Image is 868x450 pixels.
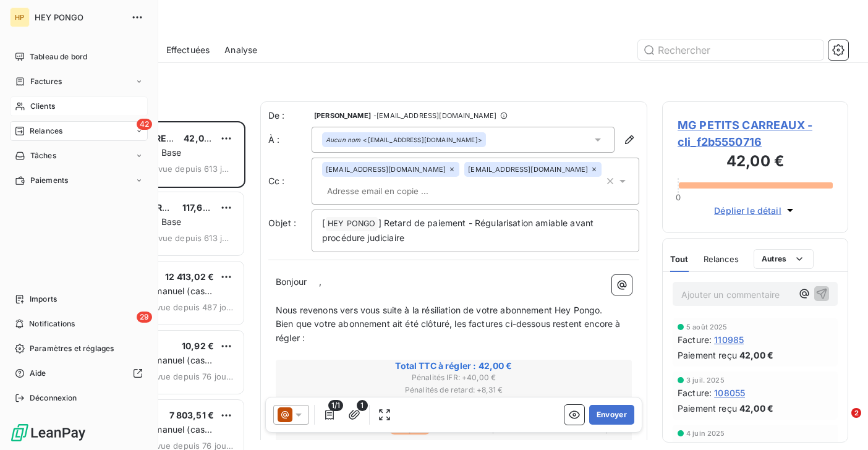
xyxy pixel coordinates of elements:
[326,217,377,231] span: HEY PONGO
[678,349,737,362] span: Paiement reçu
[143,371,234,381] span: prévue depuis 76 jours
[10,339,148,359] a: Paramètres et réglages
[686,323,728,331] span: 5 août 2025
[137,312,152,323] span: 29
[678,386,712,399] span: Facture :
[851,408,861,418] span: 2
[714,204,781,217] span: Déplier le détail
[30,368,46,379] span: Aide
[678,117,833,150] span: MG PETITS CARREAUX - cli_f2b5550716
[166,44,210,56] span: Effectuées
[30,294,57,305] span: Imports
[30,393,77,404] span: Déconnexion
[169,410,215,420] span: 7 803,51 €
[276,318,623,343] span: Bien que votre abonnement ait été clôturé, les factures ci-dessous restent encore à régler :
[319,276,321,287] span: ,
[714,386,745,399] span: 108055
[678,402,737,415] span: Paiement reçu
[704,254,739,264] span: Relances
[10,72,148,91] a: Factures
[686,376,725,384] span: 3 juil. 2025
[30,150,56,161] span: Tâches
[326,166,446,173] span: [EMAIL_ADDRESS][DOMAIN_NAME]
[30,175,68,186] span: Paiements
[326,135,482,144] div: <[EMAIL_ADDRESS][DOMAIN_NAME]>
[276,276,307,287] span: Bonjour
[357,400,368,411] span: 1
[224,44,257,56] span: Analyse
[184,133,218,143] span: 42,00 €
[556,439,630,449] span: Total
[165,271,214,282] span: 12 413,02 €
[278,439,482,449] span: Pénalités
[10,121,148,141] a: 42Relances
[30,101,55,112] span: Clients
[314,112,371,119] span: [PERSON_NAME]
[10,363,148,383] a: Aide
[739,402,773,415] span: 42,00 €
[268,218,296,228] span: Objet :
[482,439,556,449] span: Nbr de factures
[322,182,465,200] input: Adresse email en copie ...
[268,134,312,146] label: À :
[145,164,234,174] span: prévue depuis 613 jours
[35,12,124,22] span: HEY PONGO
[754,249,814,269] button: Autres
[10,146,148,166] a: Tâches
[278,372,630,383] span: Pénalités IFR : + 40,00 €
[670,254,689,264] span: Tout
[676,192,681,202] span: 0
[268,109,312,122] span: De :
[589,405,634,425] button: Envoyer
[29,318,75,329] span: Notifications
[10,289,148,309] a: Imports
[10,7,30,27] div: HP
[276,305,603,315] span: Nous revenons vers vous suite à la résiliation de votre abonnement Hey Pongo.
[826,408,856,438] iframe: Intercom live chat
[686,430,725,437] span: 4 juin 2025
[638,40,823,60] input: Rechercher
[322,218,596,243] span: ] Retard de paiement - Régularisation amiable avant procédure judiciaire
[328,400,343,411] span: 1/1
[714,333,744,346] span: 110985
[326,135,360,144] em: Aucun nom
[468,166,588,173] span: [EMAIL_ADDRESS][DOMAIN_NAME]
[710,203,800,218] button: Déplier le détail
[137,119,152,130] span: 42
[10,171,148,190] a: Paiements
[10,423,87,443] img: Logo LeanPay
[322,218,325,228] span: [
[678,150,833,175] h3: 42,00 €
[739,349,773,362] span: 42,00 €
[278,360,630,372] span: Total TTC à régler : 42,00 €
[10,47,148,67] a: Tableau de bord
[678,333,712,346] span: Facture :
[268,175,312,187] label: Cc :
[182,202,216,213] span: 117,60 €
[30,125,62,137] span: Relances
[278,384,630,396] span: Pénalités de retard : + 8,31 €
[30,51,87,62] span: Tableau de bord
[145,233,234,243] span: prévue depuis 613 jours
[143,302,234,312] span: prévue depuis 487 jours
[10,96,148,116] a: Clients
[182,341,214,351] span: 10,92 €
[30,343,114,354] span: Paramètres et réglages
[373,112,496,119] span: - [EMAIL_ADDRESS][DOMAIN_NAME]
[30,76,62,87] span: Factures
